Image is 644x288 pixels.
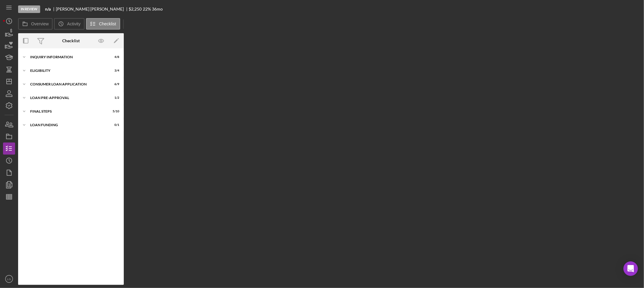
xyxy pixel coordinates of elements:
[30,82,104,86] div: Consumer Loan Application
[30,69,104,72] div: Eligibility
[108,96,119,100] div: 1 / 2
[30,96,104,100] div: Loan Pre-Approval
[31,21,49,26] label: Overview
[623,261,638,276] div: Open Intercom Messenger
[54,18,84,30] button: Activity
[3,273,15,285] button: LG
[62,38,80,43] div: Checklist
[108,110,119,113] div: 5 / 10
[108,123,119,127] div: 0 / 1
[18,18,53,30] button: Overview
[18,5,40,13] div: In Review
[108,69,119,72] div: 3 / 4
[152,7,163,11] div: 36 mo
[56,7,129,11] div: [PERSON_NAME] [PERSON_NAME]
[30,123,104,127] div: Loan Funding
[108,82,119,86] div: 6 / 9
[108,55,119,59] div: 4 / 8
[129,6,142,11] span: $2,250
[30,110,104,113] div: FINAL STEPS
[143,7,151,11] div: 22 %
[67,21,80,26] label: Activity
[45,7,51,11] b: n/a
[86,18,120,30] button: Checklist
[7,277,11,281] text: LG
[30,55,104,59] div: Inquiry Information
[99,21,116,26] label: Checklist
